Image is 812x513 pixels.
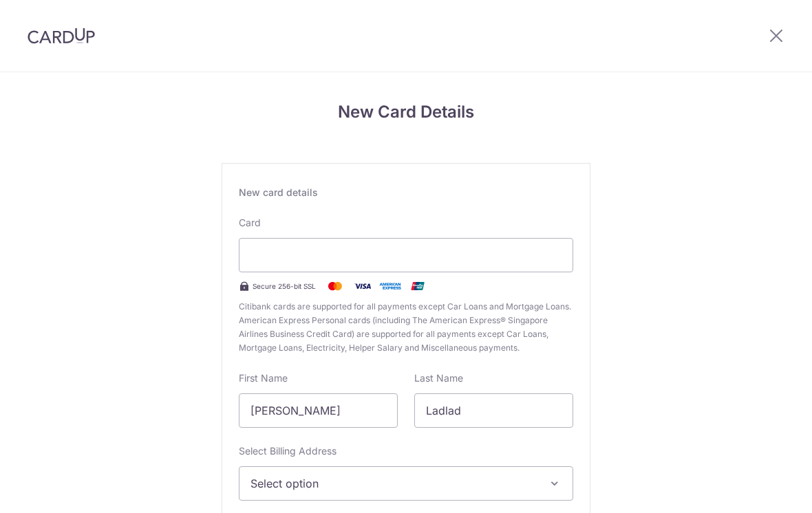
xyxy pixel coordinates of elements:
[250,247,562,263] iframe: Secure card payment input frame
[349,278,376,294] img: Visa
[376,278,404,294] img: .alt.amex
[239,300,573,355] span: Citibank cards are supported for all payments except Car Loans and Mortgage Loans. American Expre...
[239,216,261,230] label: Card
[239,371,288,385] label: First Name
[253,281,316,292] span: Secure 256-bit SSL
[239,444,336,458] label: Select Billing Address
[222,100,590,124] h4: New Card Details
[239,466,573,501] button: Select option
[414,371,463,385] label: Last Name
[239,186,573,199] div: New card details
[239,393,398,428] input: Cardholder First Name
[250,475,537,492] span: Select option
[414,393,573,428] input: Cardholder Last Name
[28,28,95,44] img: CardUp
[321,278,349,294] img: Mastercard
[404,278,431,294] img: .alt.unionpay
